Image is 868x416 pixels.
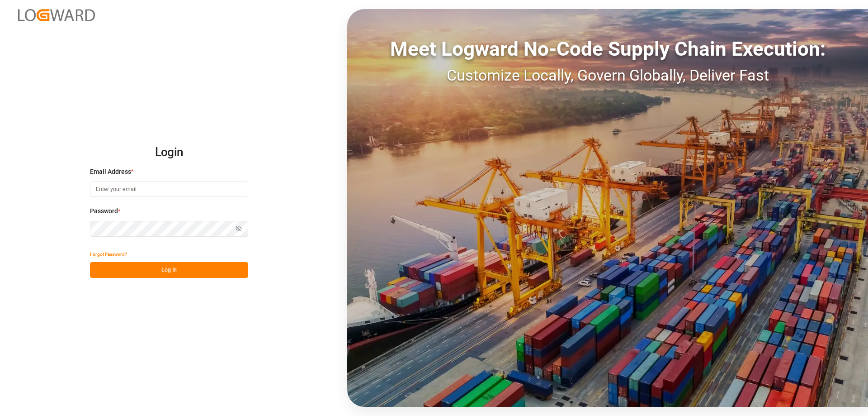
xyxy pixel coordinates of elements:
[90,138,248,167] h2: Login
[90,262,248,278] button: Log In
[347,34,868,64] div: Meet Logward No-Code Supply Chain Execution:
[90,167,131,177] span: Email Address
[347,64,868,87] div: Customize Locally, Govern Globally, Deliver Fast
[90,181,248,197] input: Enter your email
[90,206,118,216] span: Password
[18,9,95,21] img: Logward_new_orange.png
[90,246,127,262] button: Forgot Password?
